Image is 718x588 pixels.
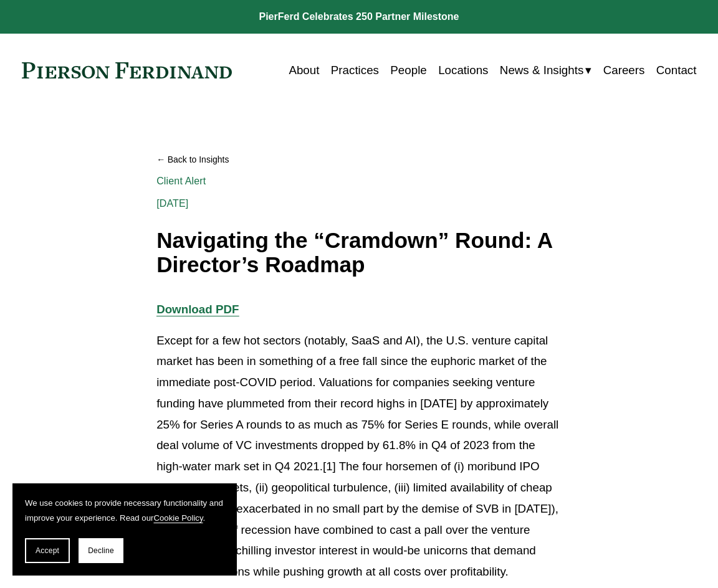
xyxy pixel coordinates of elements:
span: [DATE] [156,198,188,209]
button: Accept [25,538,70,563]
a: Download PDF [156,303,239,316]
a: Careers [603,59,645,82]
a: About [289,59,319,82]
section: Cookie banner [12,483,237,576]
a: Locations [438,59,488,82]
p: Except for a few hot sectors (notably, SaaS and AI), the U.S. venture capital market has been in ... [156,330,562,582]
span: News & Insights [500,60,583,81]
h1: Navigating the “Cramdown” Round: A Director’s Roadmap [156,229,562,277]
a: Practices [331,59,379,82]
a: Contact [656,59,697,82]
a: People [390,59,426,82]
a: Cookie Policy [153,513,203,523]
a: Client Alert [156,176,206,186]
button: Decline [79,538,123,563]
span: Accept [36,546,59,555]
a: folder dropdown [500,59,591,82]
span: Decline [88,546,114,555]
a: Back to Insights [156,149,562,171]
p: We use cookies to provide necessary functionality and improve your experience. Read our . [25,496,224,526]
